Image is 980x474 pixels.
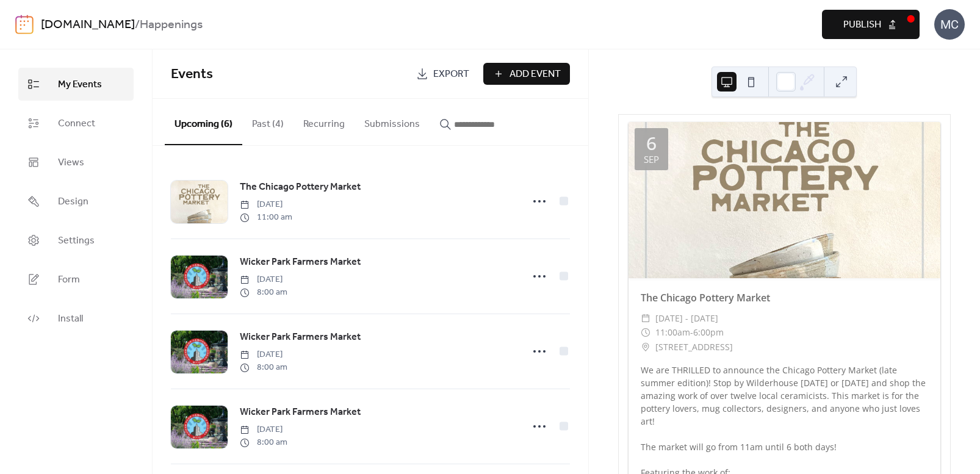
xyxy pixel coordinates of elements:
[240,255,361,270] span: Wicker Park Farmers Market
[240,254,361,270] a: Wicker Park Farmers Market
[18,224,134,257] a: Settings
[433,67,469,82] span: Export
[644,155,659,164] div: Sep
[240,423,287,436] span: [DATE]
[58,195,88,209] span: Design
[41,13,135,37] a: [DOMAIN_NAME]
[655,340,733,354] span: [STREET_ADDRESS]
[483,63,570,85] button: Add Event
[843,18,881,32] span: Publish
[510,67,561,82] span: Add Event
[822,10,920,39] button: Publish
[240,436,287,449] span: 8:00 am
[240,348,287,361] span: [DATE]
[240,405,361,420] span: Wicker Park Farmers Market
[240,329,361,345] a: Wicker Park Farmers Market
[18,302,134,335] a: Install
[58,117,95,131] span: Connect
[18,146,134,179] a: Views
[58,312,83,326] span: Install
[240,404,361,420] a: Wicker Park Farmers Market
[294,99,355,144] button: Recurring
[135,13,140,37] b: /
[18,185,134,218] a: Design
[240,361,287,374] span: 8:00 am
[18,263,134,296] a: Form
[140,13,203,37] b: Happenings
[240,179,361,195] a: The Chicago Pottery Market
[641,311,650,326] div: ​
[58,234,95,248] span: Settings
[355,99,430,144] button: Submissions
[646,134,657,153] div: 6
[240,211,292,224] span: 11:00 am
[58,156,84,170] span: Views
[641,340,650,354] div: ​
[165,99,242,145] button: Upcoming (6)
[690,325,693,340] span: -
[58,77,102,92] span: My Events
[242,99,294,144] button: Past (4)
[18,107,134,140] a: Connect
[655,325,690,340] span: 11:00am
[58,273,80,287] span: Form
[240,198,292,211] span: [DATE]
[240,330,361,345] span: Wicker Park Farmers Market
[240,180,361,195] span: The Chicago Pottery Market
[18,68,134,101] a: My Events
[641,325,650,340] div: ​
[240,273,287,286] span: [DATE]
[240,286,287,299] span: 8:00 am
[655,311,718,326] span: [DATE] - [DATE]
[934,9,965,40] div: MC
[407,63,478,85] a: Export
[629,290,940,305] div: The Chicago Pottery Market
[15,15,34,34] img: logo
[171,61,213,88] span: Events
[693,325,724,340] span: 6:00pm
